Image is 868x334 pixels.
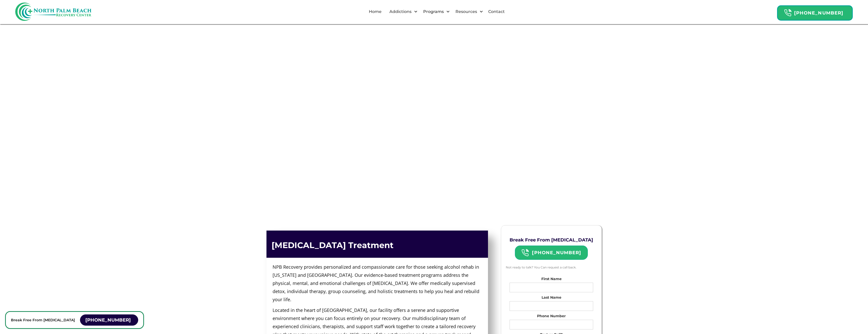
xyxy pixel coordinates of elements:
strong: [PHONE_NUMBER] [85,317,131,323]
strong: [PHONE_NUMBER] [794,10,843,16]
div: Resources [454,9,478,15]
a: Header Calendar Icons[PHONE_NUMBER] [515,246,588,260]
label: First Name [510,276,593,281]
img: Header Calendar Icons [784,9,792,17]
strong: [PHONE_NUMBER] [532,250,581,255]
p: Break Free From [MEDICAL_DATA] [11,317,75,323]
a: Home [366,4,385,20]
h3: Break Free From [MEDICAL_DATA] [510,237,593,243]
div: Addictions [388,9,413,15]
div: Programs [419,4,451,20]
form: Specific Campaign [510,265,593,272]
div: Programs [422,9,445,15]
div: Not ready to talk? You Can request a call back. [506,265,576,270]
div: Addictions [385,4,419,20]
a: Header Calendar Icons[PHONE_NUMBER] [777,3,853,21]
div: Resources [451,4,484,20]
label: Phone Number [510,313,593,318]
label: Last Name [510,295,593,300]
img: Header Calendar Icons [521,249,529,257]
a: Contact [485,4,508,20]
a: [PHONE_NUMBER] [80,314,138,326]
